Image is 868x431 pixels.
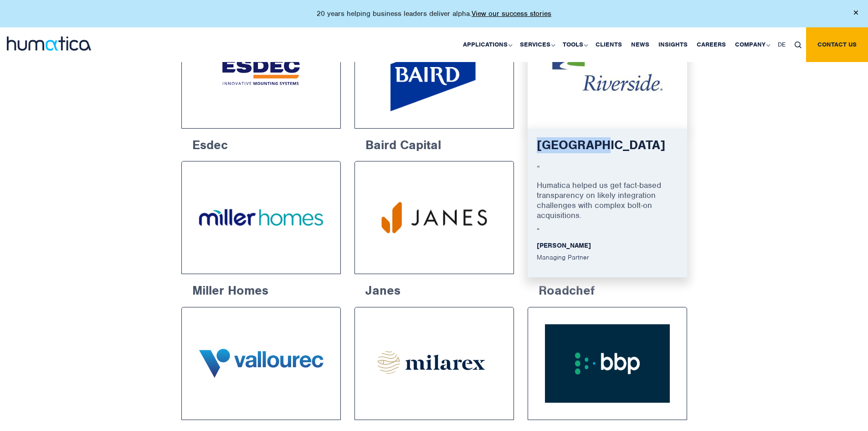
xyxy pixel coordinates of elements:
[199,33,324,111] img: Esdec
[181,129,341,158] h6: Esdec
[795,42,801,48] img: search_icon
[199,324,324,403] img: Vallourec
[627,27,654,62] a: News
[773,27,790,62] a: DE
[372,324,497,403] img: Milarex
[528,129,687,278] div: ”
[806,27,868,62] a: Contact us
[372,178,497,257] img: Janes
[537,241,678,249] h5: [PERSON_NAME]
[537,253,678,265] h4: Managing Partner
[199,178,324,257] img: Miller Homes
[515,27,558,62] a: Services
[545,324,670,403] img: Barghest Building Performance
[537,138,678,160] h6: [GEOGRAPHIC_DATA]
[692,27,730,62] a: Careers
[181,274,341,303] h6: Miller Homes
[472,9,551,18] a: View our success stories
[730,27,773,62] a: Company
[317,9,551,18] p: 20 years helping business leaders deliver alpha.
[7,36,91,51] img: logo
[778,41,786,48] span: DE
[558,27,591,62] a: Tools
[390,33,478,111] img: Baird Capital
[591,27,627,62] a: Clients
[528,274,687,303] h6: Roadchef
[537,180,678,227] p: Humatica helped us get fact-based transparency on likely integration challenges with complex bolt...
[537,163,678,180] p: “
[354,129,514,158] h6: Baird Capital
[354,274,514,303] h6: Janes
[544,32,670,112] img: Riverside
[654,27,692,62] a: Insights
[458,27,515,62] a: Applications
